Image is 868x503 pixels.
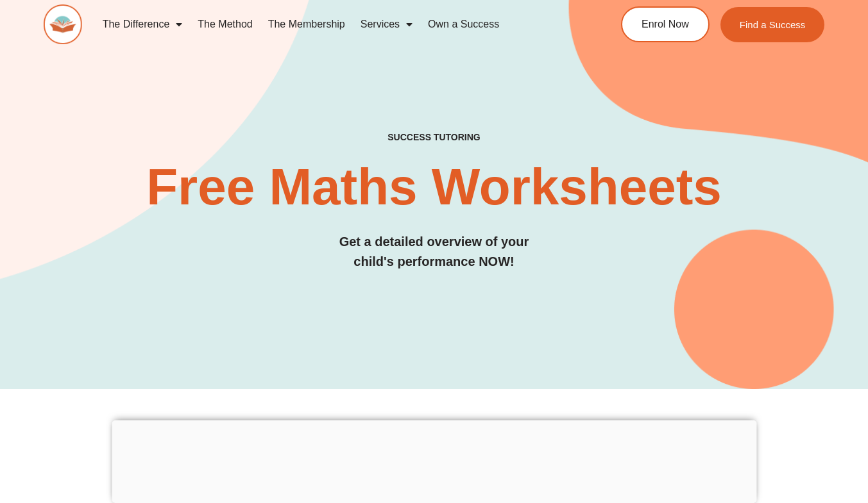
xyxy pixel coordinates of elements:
h4: SUCCESS TUTORING​ [44,132,825,143]
a: The Method [190,10,260,39]
span: Find a Success [740,20,806,29]
a: The Membership [260,10,353,39]
iframe: Advertisement [112,420,756,500]
span: Enrol Now [642,19,689,29]
h3: Get a detailed overview of your child's performance NOW! [44,232,825,272]
a: The Difference [95,10,191,39]
nav: Menu [95,10,576,39]
a: Find a Success [720,7,825,42]
a: Own a Success [420,10,507,39]
a: Enrol Now [621,6,710,42]
a: Services [353,10,420,39]
h2: Free Maths Worksheets​ [44,161,825,213]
